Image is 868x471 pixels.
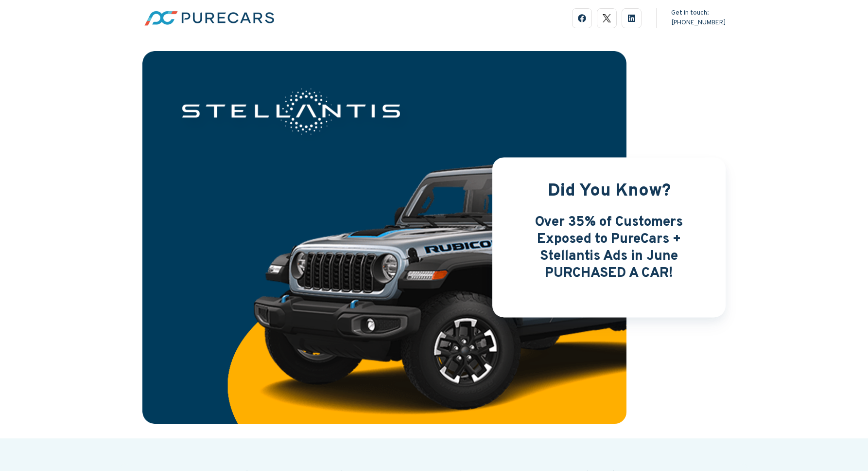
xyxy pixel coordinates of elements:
[142,51,626,424] img: PC_LandingPage-Image_Stellantis-Jeep_970x746_DS (1)
[548,180,671,202] span: Did You Know?
[597,8,617,28] a: logo-black
[603,14,611,22] img: logo-black
[671,8,726,29] div: Get in touch:
[535,214,683,282] span: Over 35% of Customers Exposed to PureCars + Stellantis Ads in June PURCHASED A CAR!
[671,18,726,27] a: [PHONE_NUMBER]
[142,9,276,27] img: pc-logo-fc-horizontal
